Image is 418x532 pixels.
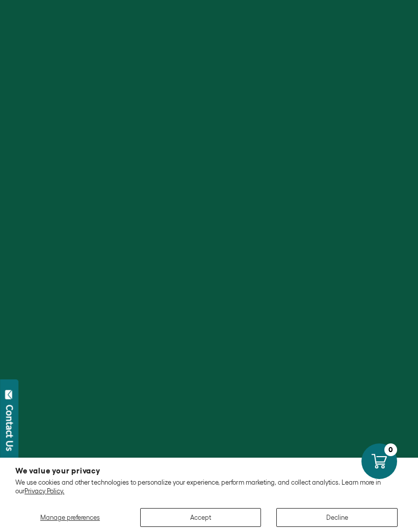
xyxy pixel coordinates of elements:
button: Accept [140,508,262,527]
a: Privacy Policy. [24,487,64,495]
button: Manage preferences [15,508,125,527]
div: Contact Us [5,405,15,451]
button: Decline [276,508,398,527]
p: We use cookies and other technologies to personalize your experience, perform marketing, and coll... [15,479,403,495]
span: Manage preferences [40,514,100,521]
h2: We value your privacy [15,467,403,474]
div: 0 [384,443,397,456]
